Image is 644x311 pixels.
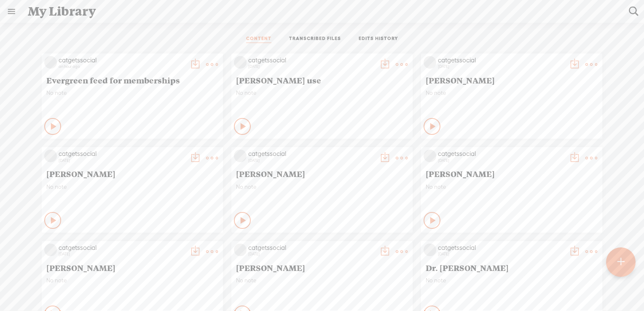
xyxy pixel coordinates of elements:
[426,75,598,85] span: [PERSON_NAME]
[438,64,564,69] div: [DATE]
[22,0,623,22] div: My Library
[46,277,218,284] span: No note
[44,56,57,69] img: videoLoading.png
[44,244,57,256] img: videoLoading.png
[248,56,375,64] div: catgetssocial
[424,244,436,256] img: videoLoading.png
[438,158,564,163] div: [DATE]
[426,263,598,273] span: Dr. [PERSON_NAME]
[59,56,185,64] div: catgetssocial
[236,183,408,190] span: No note
[248,64,375,69] div: [DATE]
[46,89,218,97] span: No note
[59,252,185,257] div: [DATE]
[248,158,375,163] div: [DATE]
[426,183,598,190] span: No note
[289,35,341,43] a: TRANSCRIBED FILES
[59,150,185,158] div: catgetssocial
[46,183,218,190] span: No note
[234,244,247,256] img: videoLoading.png
[59,64,185,69] div: an hour ago
[424,56,436,69] img: videoLoading.png
[248,150,375,158] div: catgetssocial
[59,244,185,252] div: catgetssocial
[438,252,564,257] div: [DATE]
[438,150,564,158] div: catgetssocial
[236,75,408,85] span: [PERSON_NAME] use
[46,169,218,179] span: [PERSON_NAME]
[46,263,218,273] span: [PERSON_NAME]
[248,244,375,252] div: catgetssocial
[426,169,598,179] span: [PERSON_NAME]
[234,56,247,69] img: videoLoading.png
[236,277,408,284] span: No note
[46,75,218,85] span: Evergreen feed for memberships
[438,56,564,64] div: catgetssocial
[424,150,436,162] img: videoLoading.png
[438,244,564,252] div: catgetssocial
[426,277,598,284] span: No note
[426,89,598,97] span: No note
[359,35,398,43] a: EDITS HISTORY
[234,150,247,162] img: videoLoading.png
[236,263,408,273] span: [PERSON_NAME]
[44,150,57,162] img: videoLoading.png
[59,158,185,163] div: [DATE]
[248,252,375,257] div: [DATE]
[236,89,408,97] span: No note
[236,169,408,179] span: [PERSON_NAME]
[246,35,271,43] a: CONTENT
